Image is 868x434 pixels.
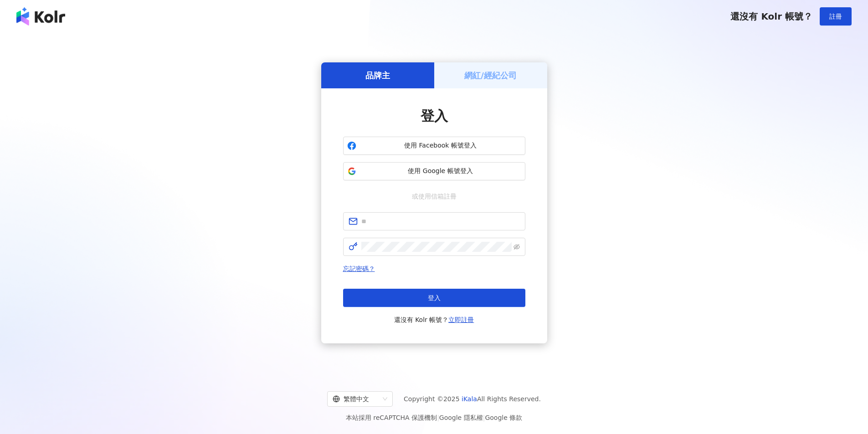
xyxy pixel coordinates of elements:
[730,11,812,22] span: 還沒有 Kolr 帳號？
[462,395,477,403] a: iKala
[464,70,517,81] h5: 網紅/經紀公司
[394,314,474,325] span: 還沒有 Kolr 帳號？
[829,13,842,20] span: 註冊
[437,414,439,421] span: |
[333,392,379,406] div: 繁體中文
[421,108,448,124] span: 登入
[360,167,521,176] span: 使用 Google 帳號登入
[404,393,541,404] span: Copyright © 2025 All Rights Reserved.
[514,244,520,250] span: eye-invisible
[483,414,485,421] span: |
[448,316,474,323] a: 立即註冊
[406,191,463,201] span: 或使用信箱註冊
[428,294,441,301] span: 登入
[365,70,390,81] h5: 品牌主
[820,7,852,26] button: 註冊
[360,141,521,150] span: 使用 Facebook 帳號登入
[346,412,522,423] span: 本站採用 reCAPTCHA 保護機制
[439,414,483,421] a: Google 隱私權
[343,162,525,180] button: 使用 Google 帳號登入
[16,7,65,26] img: logo
[485,414,522,421] a: Google 條款
[343,137,525,155] button: 使用 Facebook 帳號登入
[343,289,525,307] button: 登入
[343,265,375,272] a: 忘記密碼？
